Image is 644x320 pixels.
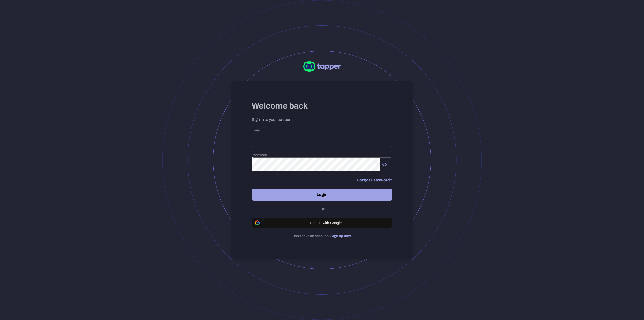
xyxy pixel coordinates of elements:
button: Login [252,189,392,201]
a: Sign up now [330,234,351,238]
span: Sign in with Google [263,221,389,225]
p: Don’t have an account? . [252,234,392,238]
p: Sign in to your account [252,117,392,122]
h6: Email [252,128,392,133]
span: Or [318,207,326,212]
button: Sign in with Google [252,218,392,228]
button: Show password [380,160,389,169]
h3: Welcome back [252,101,392,111]
h6: Password [252,153,392,157]
a: Forgot Password? [357,177,392,183]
